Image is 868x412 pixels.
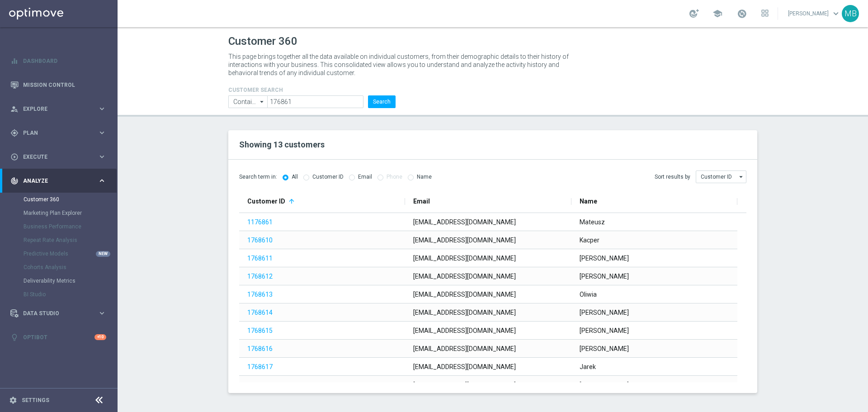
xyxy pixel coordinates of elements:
[24,196,94,203] a: Customer 360
[413,218,516,226] span: [EMAIL_ADDRESS][DOMAIN_NAME]
[9,396,17,404] i: settings
[413,381,516,388] span: [EMAIL_ADDRESS][DOMAIN_NAME]
[580,237,599,244] span: Kacper
[580,273,629,280] span: [PERSON_NAME]
[10,177,98,185] div: Analyze
[98,309,106,317] i: keyboard_arrow_right
[247,381,273,388] a: 1768618
[239,322,737,340] div: Press SPACE to select this row.
[312,174,344,180] label: Customer ID
[580,198,597,205] span: Name
[413,273,516,280] span: [EMAIL_ADDRESS][DOMAIN_NAME]
[239,140,325,149] span: Showing 13 customers
[10,334,107,341] div: lightbulb Optibot +10
[580,255,629,262] span: [PERSON_NAME]
[358,174,372,180] label: Email
[580,381,629,388] span: [PERSON_NAME]
[10,105,107,113] button: person_search Explore keyboard_arrow_right
[655,173,690,181] span: Sort results by
[580,345,629,352] span: [PERSON_NAME]
[387,174,402,180] label: Phone
[413,237,516,244] span: [EMAIL_ADDRESS][DOMAIN_NAME]
[10,129,19,137] i: gps_fixed
[24,233,117,247] div: Repeat Rate Analysis
[787,7,842,20] a: [PERSON_NAME]keyboard_arrow_down
[413,255,516,262] span: [EMAIL_ADDRESS][DOMAIN_NAME]
[10,309,98,317] div: Data Studio
[24,220,117,233] div: Business Performance
[247,309,273,316] a: 1768614
[24,274,117,288] div: Deliverability Metrics
[368,95,396,108] button: Search
[247,198,285,205] span: Customer ID
[247,291,273,298] a: 1768613
[239,231,737,249] div: Press SPACE to select this row.
[239,340,737,358] div: Press SPACE to select this row.
[10,325,106,349] div: Optibot
[10,57,19,65] i: equalizer
[23,106,98,112] span: Explore
[696,170,746,183] input: Customer ID
[10,153,107,161] div: play_circle_outline Execute keyboard_arrow_right
[23,73,106,97] a: Mission Control
[258,96,267,108] i: arrow_drop_down
[23,49,106,73] a: Dashboard
[292,174,298,180] label: All
[831,9,841,19] span: keyboard_arrow_down
[23,311,98,316] span: Data Studio
[98,104,106,113] i: keyboard_arrow_right
[247,327,273,334] a: 1768615
[239,358,737,376] div: Press SPACE to select this row.
[24,277,94,284] a: Deliverability Metrics
[413,309,516,316] span: [EMAIL_ADDRESS][DOMAIN_NAME]
[247,237,273,244] a: 1768610
[98,176,106,185] i: keyboard_arrow_right
[24,247,117,260] div: Predictive Models
[417,174,432,180] label: Name
[23,325,94,349] a: Optibot
[10,81,107,89] button: Mission Control
[239,173,277,181] span: Search term in:
[23,130,98,136] span: Plan
[413,363,516,370] span: [EMAIL_ADDRESS][DOMAIN_NAME]
[10,105,98,113] div: Explore
[239,303,737,322] div: Press SPACE to select this row.
[239,267,737,285] div: Press SPACE to select this row.
[228,35,757,48] h1: Customer 360
[24,206,117,220] div: Marketing Plan Explorer
[239,285,737,303] div: Press SPACE to select this row.
[267,95,363,108] input: Enter CID, Email, name or phone
[24,193,117,206] div: Customer 360
[98,128,106,137] i: keyboard_arrow_right
[247,255,273,262] a: 1768611
[23,154,98,160] span: Execute
[10,177,107,185] button: track_changes Analyze keyboard_arrow_right
[413,291,516,298] span: [EMAIL_ADDRESS][DOMAIN_NAME]
[10,333,19,341] i: lightbulb
[10,105,19,113] i: person_search
[228,87,396,93] h4: CUSTOMER SEARCH
[98,152,106,161] i: keyboard_arrow_right
[712,9,722,19] span: school
[10,153,98,161] div: Execute
[247,273,273,280] a: 1768612
[580,291,597,298] span: Oliwia
[22,398,49,403] a: Settings
[10,73,106,97] div: Mission Control
[10,177,19,185] i: track_changes
[96,251,110,257] div: NEW
[239,213,737,231] div: Press SPACE to select this row.
[94,334,106,340] div: +10
[247,345,273,352] a: 1768616
[247,363,273,370] a: 1768617
[239,249,737,267] div: Press SPACE to select this row.
[228,95,267,108] input: Contains
[413,327,516,334] span: [EMAIL_ADDRESS][DOMAIN_NAME]
[737,171,746,183] i: arrow_drop_down
[228,52,576,77] p: This page brings together all the data available on individual customers, from their demographic ...
[10,129,98,137] div: Plan
[10,310,107,317] button: Data Studio keyboard_arrow_right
